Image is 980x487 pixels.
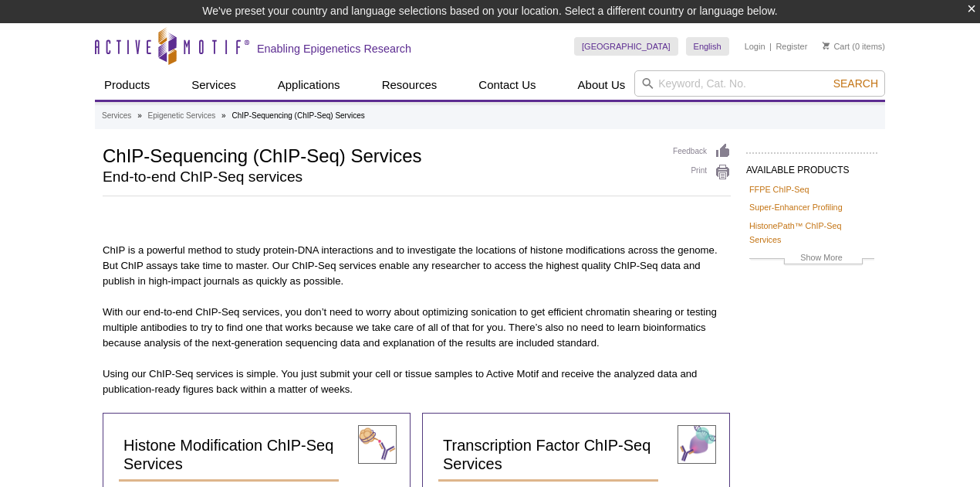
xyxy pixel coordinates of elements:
[769,37,772,56] li: |
[123,437,333,472] span: Histone Modification ChIP-Seq Services
[749,250,874,268] a: Show More
[373,70,447,100] a: Resources
[823,37,885,56] li: (0 items)
[103,143,657,166] h1: ChIP-Sequencing (ChIP-Seq) Services
[745,41,765,52] a: Login
[257,42,411,56] h2: Enabling Epigenetics Research
[634,70,885,97] input: Keyword, Cat. No.
[749,200,843,214] a: Super-Enhancer Profiling
[102,109,131,123] a: Services
[438,429,658,482] a: Transcription Factor ChIP-Seq Services
[147,109,215,123] a: Epigenetic Services
[103,170,657,184] h2: End-to-end ChIP-Seq services
[137,111,142,120] li: »
[823,41,850,52] a: Cart
[231,111,364,120] li: ChIP-Sequencing (ChIP-Seq) Services
[95,70,159,100] a: Products
[829,77,883,90] button: Search
[749,219,874,247] a: HistonePath™ ChIP-Seq Services
[469,70,545,100] a: Contact Us
[749,182,809,196] a: FFPE ChIP-Seq
[103,305,731,351] p: With our end-to-end ChIP-Seq services, you don’t need to worry about optimizing sonication to get...
[678,425,716,464] img: transcription factor ChIP-Seq
[823,42,830,49] img: Your Cart
[358,425,397,464] img: histone modification ChIP-Seq
[221,111,226,120] li: »
[673,143,731,160] a: Feedback
[119,429,339,482] a: Histone Modification ChIP-Seq Services
[776,41,807,52] a: Register
[182,70,245,100] a: Services
[673,164,731,181] a: Print
[833,77,878,90] span: Search
[569,70,635,100] a: About Us
[443,437,651,472] span: Transcription Factor ChIP-Seq Services
[103,366,731,397] p: Using our ChIP-Seq services is simple. You just submit your cell or tissue samples to Active Moti...
[269,70,350,100] a: Applications
[746,152,877,180] h2: AVAILABLE PRODUCTS
[103,243,731,289] p: ChIP is a powerful method to study protein-DNA interactions and to investigate the locations of h...
[574,37,678,56] a: [GEOGRAPHIC_DATA]
[686,37,729,56] a: English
